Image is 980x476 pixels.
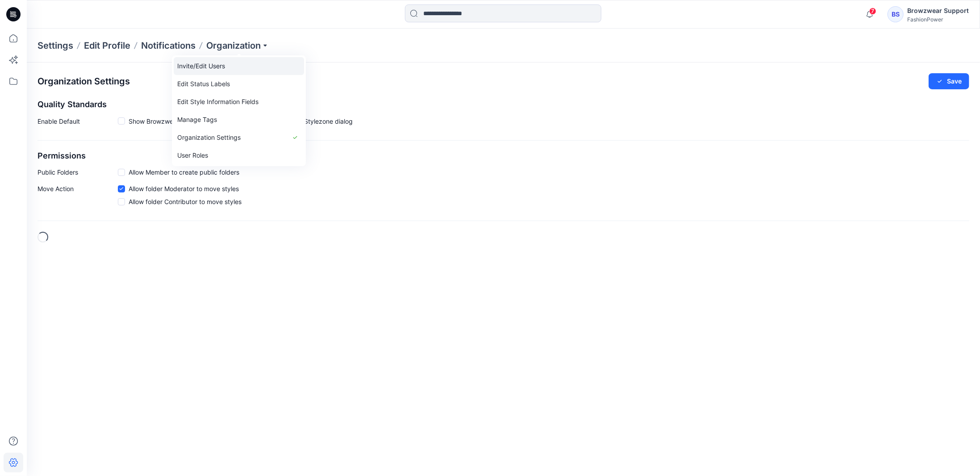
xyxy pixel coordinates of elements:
[174,111,304,129] a: Manage Tags
[129,167,239,177] span: Allow Member to create public folders
[38,184,118,210] p: Move Action
[174,93,304,111] a: Edit Style Information Fields
[84,39,130,52] a: Edit Profile
[869,8,876,15] span: 7
[888,6,904,22] div: BS
[38,100,969,109] h2: Quality Standards
[38,151,969,161] h2: Permissions
[174,146,304,164] a: User Roles
[38,117,118,129] p: Enable Default
[129,184,239,193] span: Allow folder Moderator to move styles
[907,5,969,16] div: Browzwear Support
[38,167,118,177] p: Public Folders
[38,76,130,87] h2: Organization Settings
[907,16,969,23] div: FashionPower
[129,197,242,206] span: Allow folder Contributor to move styles
[174,57,304,75] a: Invite/Edit Users
[38,39,73,52] p: Settings
[174,75,304,93] a: Edit Status Labels
[129,117,353,126] span: Show Browzwear’s default quality standards in the Share to Stylezone dialog
[174,129,304,146] a: Organization Settings
[929,73,969,89] button: Save
[141,39,196,52] a: Notifications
